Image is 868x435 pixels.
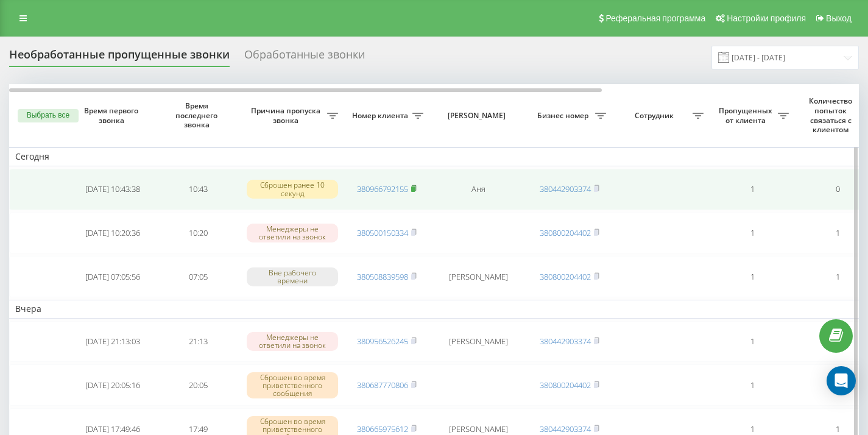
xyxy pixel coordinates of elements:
[155,213,241,254] td: 10:20
[540,271,591,282] a: 380800204402
[710,256,795,297] td: 1
[540,227,591,238] a: 380800204402
[357,423,408,434] a: 380665975612
[357,183,408,194] a: 380966792155
[357,380,408,391] a: 380687770806
[429,256,527,297] td: [PERSON_NAME]
[801,96,863,134] span: Количество попыток связаться с клиентом
[710,169,795,210] td: 1
[710,213,795,254] td: 1
[716,106,778,125] span: Пропущенных от клиента
[429,321,527,362] td: [PERSON_NAME]
[244,48,365,67] div: Обработанные звонки
[827,366,856,395] div: Open Intercom Messenger
[155,256,241,297] td: 07:05
[70,213,155,254] td: [DATE] 10:20:36
[247,106,327,125] span: Причина пропуска звонка
[540,423,591,434] a: 380442903374
[618,111,693,121] span: Сотрудник
[247,224,338,242] div: Менеджеры не ответили на звонок
[165,101,231,130] span: Время последнего звонка
[247,332,338,350] div: Менеджеры не ответили на звонок
[18,109,79,122] button: Выбрать все
[155,169,241,210] td: 10:43
[247,267,338,286] div: Вне рабочего времени
[155,321,241,362] td: 21:13
[826,13,852,23] span: Выход
[70,321,155,362] td: [DATE] 21:13:03
[357,227,408,238] a: 380500150334
[247,372,338,399] div: Сброшен во время приветственного сообщения
[727,13,806,23] span: Настройки профиля
[440,111,517,121] span: [PERSON_NAME]
[350,111,412,121] span: Номер клиента
[155,364,241,406] td: 20:05
[540,380,591,391] a: 380800204402
[9,48,230,67] div: Необработанные пропущенные звонки
[80,106,146,125] span: Время первого звонка
[533,111,595,121] span: Бизнес номер
[710,364,795,406] td: 1
[247,180,338,198] div: Сброшен ранее 10 секунд
[357,336,408,347] a: 380956526245
[429,169,527,210] td: Аня
[70,256,155,297] td: [DATE] 07:05:56
[605,13,705,23] span: Реферальная программа
[540,336,591,347] a: 380442903374
[357,271,408,282] a: 380508839598
[70,364,155,406] td: [DATE] 20:05:16
[540,183,591,194] a: 380442903374
[710,321,795,362] td: 1
[70,169,155,210] td: [DATE] 10:43:38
